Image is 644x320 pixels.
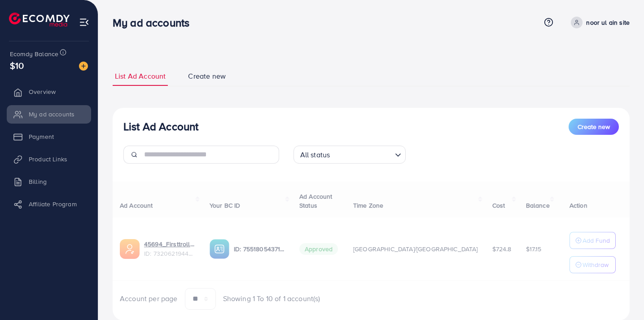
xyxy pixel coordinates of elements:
[578,122,610,131] span: Create new
[79,62,88,71] img: image
[10,49,58,58] span: Ecomdy Balance
[188,71,226,81] span: Create new
[294,146,406,164] div: Search for option
[10,59,24,72] span: $10
[115,71,166,81] span: List Ad Account
[567,17,630,28] a: noor ul ain site
[123,120,198,133] h3: List Ad Account
[9,13,70,27] img: logo
[333,147,391,161] input: Search for option
[586,17,630,28] p: noor ul ain site
[79,17,89,27] img: menu
[113,16,197,29] h3: My ad accounts
[569,119,619,135] button: Create new
[298,148,332,161] span: All status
